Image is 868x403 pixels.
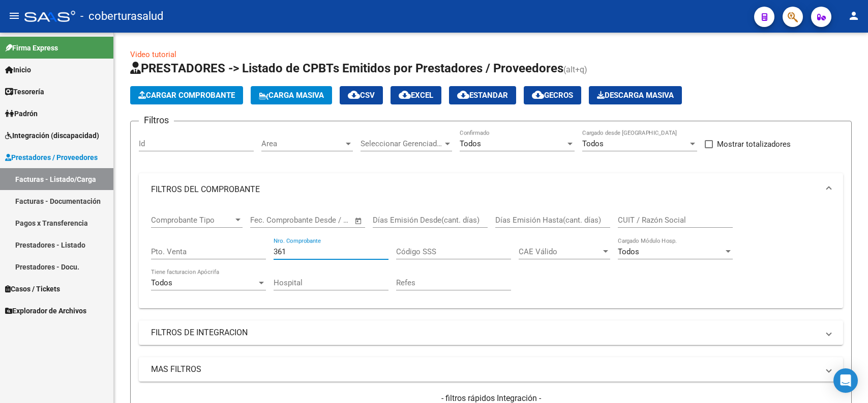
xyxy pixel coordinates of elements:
[848,10,860,22] mat-icon: person
[130,86,243,104] button: Cargar Comprobante
[151,364,819,375] mat-panel-title: MAS FILTROS
[597,91,674,100] span: Descarga Masiva
[250,216,291,225] input: Fecha inicio
[151,327,819,338] mat-panel-title: FILTROS DE INTEGRACION
[80,5,163,28] span: - coberturasalud
[563,65,587,74] span: (alt+q)
[618,247,639,256] span: Todos
[348,89,360,101] mat-icon: cloud_download
[138,91,235,100] span: Cargar Comprobante
[589,86,682,104] app-download-masive: Descarga masiva de comprobantes (adjuntos)
[139,206,843,308] div: FILTROS DEL COMPROBANTE
[5,86,44,97] span: Tesorería
[399,89,411,101] mat-icon: cloud_download
[391,86,441,104] button: EXCEL
[5,108,38,119] span: Padrón
[348,91,375,100] span: CSV
[5,130,99,141] span: Integración (discapacidad)
[301,216,350,225] input: Fecha fin
[5,42,58,53] span: Firma Express
[519,247,601,256] span: CAE Válido
[449,86,516,104] button: Estandar
[139,173,843,206] mat-expansion-panel-header: FILTROS DEL COMPROBANTE
[5,152,98,163] span: Prestadores / Proveedores
[139,357,843,382] mat-expansion-panel-header: MAS FILTROS
[717,138,791,150] span: Mostrar totalizadores
[460,139,481,148] span: Todos
[833,368,858,393] div: Open Intercom Messenger
[151,216,233,225] span: Comprobante Tipo
[5,305,86,316] span: Explorador de Archivos
[261,139,344,148] span: Area
[251,86,332,104] button: Carga Masiva
[5,64,31,75] span: Inicio
[130,61,563,75] span: PRESTADORES -> Listado de CPBTs Emitidos por Prestadores / Proveedores
[151,184,819,195] mat-panel-title: FILTROS DEL COMPROBANTE
[5,283,60,294] span: Casos / Tickets
[130,50,176,59] a: Video tutorial
[589,86,682,104] button: Descarga Masiva
[353,215,365,227] button: Open calendar
[457,89,469,101] mat-icon: cloud_download
[582,139,604,148] span: Todos
[151,278,172,287] span: Todos
[259,91,324,100] span: Carga Masiva
[524,86,581,104] button: Gecros
[399,91,433,100] span: EXCEL
[139,113,174,127] h3: Filtros
[8,10,20,22] mat-icon: menu
[340,86,383,104] button: CSV
[532,89,544,101] mat-icon: cloud_download
[361,139,443,148] span: Seleccionar Gerenciador
[532,91,573,100] span: Gecros
[139,320,843,345] mat-expansion-panel-header: FILTROS DE INTEGRACION
[457,91,508,100] span: Estandar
